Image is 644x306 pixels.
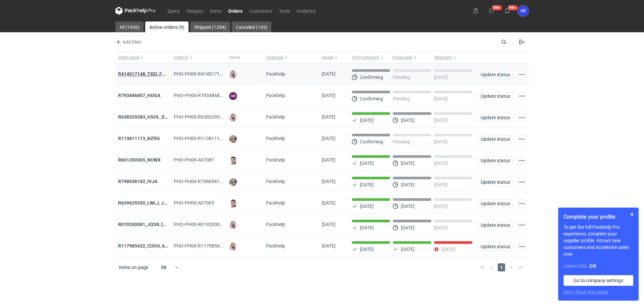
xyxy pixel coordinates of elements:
[229,114,237,122] img: Klaudia Wiśniewska
[322,157,335,163] span: 06/08/2025
[434,204,448,209] p: [DATE]
[266,179,285,184] span: Packhelp
[481,115,509,120] span: Update status
[628,210,636,218] button: Skip for now
[401,247,415,252] p: [DATE]
[434,96,448,101] p: [DATE]
[118,222,198,227] a: R019200081_JQSR, [PERSON_NAME]
[174,93,240,98] span: PHO-PH00-R793486807_HOGA
[229,243,237,251] img: Klaudia Wiśniewska
[478,71,513,79] button: Update status
[518,92,526,100] button: Actions
[502,5,513,16] button: 99+
[118,179,157,184] a: R798658182_IVJA
[563,224,633,257] p: To get the full Packhelp Pro experience, complete your supplier profile. Attract new customers an...
[322,200,335,206] span: 04/08/2025
[229,135,237,143] img: Michał Palasek
[478,221,513,229] button: Update status
[153,263,174,272] div: 10
[174,55,188,60] span: Order ID
[481,223,509,227] span: Update status
[433,52,475,63] button: Shipment
[118,114,174,120] strong: R638329383_HSHL, DETO
[229,71,237,79] img: Klaudia Wiśniewska
[478,114,513,122] button: Update status
[174,200,214,206] span: PHO-PH00-A07065
[229,221,237,229] img: Klaudia Wiśniewska
[266,243,285,249] span: Packhelp
[392,55,413,60] span: Production
[518,71,526,79] button: Actions
[229,55,240,60] span: Owner
[293,7,319,15] a: Analytics
[225,7,246,15] a: Orders
[434,225,448,230] p: [DATE]
[434,139,448,144] p: [DATE]
[352,55,379,60] span: Pre-Production
[360,204,374,209] p: [DATE]
[401,182,415,187] p: [DATE]
[114,38,142,46] button: Add filter
[434,55,452,60] span: Shipment
[174,179,237,184] span: PHO-PH00-R798658182_IVJA
[190,21,230,32] a: Shipped (1284)
[118,136,160,141] a: R113811173_NZRG
[563,213,633,221] h1: Complete your profile
[563,289,608,295] button: Don’t show this again
[115,52,171,63] button: Order name
[360,225,374,230] p: [DATE]
[478,135,513,143] button: Update status
[563,263,633,270] div: Completed:
[518,5,529,16] div: Anita Dolczewska
[115,21,144,32] a: All (1436)
[434,182,448,187] p: [DATE]
[518,243,526,251] button: Actions
[441,247,455,252] p: [DATE]
[401,225,415,230] p: [DATE]
[266,55,284,60] span: Customer
[118,157,161,163] a: R601350365_NUWX
[174,136,239,141] span: PHO-PH00-R113811173_NZRG
[266,222,285,227] span: Packhelp
[266,93,285,98] span: Packhelp
[481,72,509,77] span: Update status
[518,221,526,229] button: Actions
[118,55,139,60] span: Order name
[229,92,237,100] figcaption: SM
[518,5,529,16] figcaption: AD
[206,7,225,15] a: Items
[360,139,383,144] p: Confirming
[232,21,271,32] a: Canceled (143)
[401,204,415,209] p: [DATE]
[118,93,160,98] a: R793486807_HOGA
[266,136,285,141] span: Packhelp
[114,38,141,46] span: Add filter
[481,180,509,184] span: Update status
[518,178,526,186] button: Actions
[478,243,513,251] button: Update status
[481,94,509,98] span: Update status
[481,201,509,206] span: Update status
[434,161,448,166] p: [DATE]
[263,52,319,63] button: Customer
[266,71,285,77] span: Packhelp
[478,200,513,208] button: Update status
[266,157,285,163] span: Packhelp
[118,243,189,249] a: R117985432_CUOO, AZGB, OQAV
[322,136,335,141] span: 07/08/2025
[360,161,374,166] p: [DATE]
[319,52,349,63] button: Issued
[360,247,374,252] p: [DATE]
[478,157,513,165] button: Update status
[518,157,526,165] button: Actions
[393,139,410,144] p: Pending
[481,244,509,249] span: Update status
[118,71,185,77] a: R414017148_TXEI, FODU, EARC
[164,7,183,15] a: Specs
[481,158,509,163] span: Update status
[401,118,415,123] p: [DATE]
[360,118,374,123] p: [DATE]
